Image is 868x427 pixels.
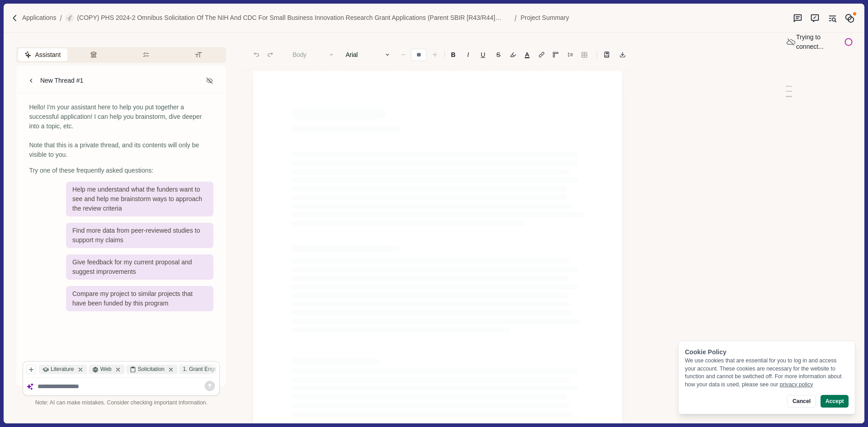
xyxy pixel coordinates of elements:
[616,48,629,61] button: Export to docx
[549,48,562,61] button: Adjust margins
[429,48,441,61] button: Increase font size
[397,48,410,61] button: Decrease font size
[446,48,460,61] button: B
[179,365,252,374] div: 1. Grant Engine....docx
[66,254,213,280] div: Give feedback for my current proposal and suggest improvements
[341,48,395,61] button: Arial
[467,52,469,58] i: I
[685,348,726,356] span: Cookie Policy
[786,33,853,52] div: Trying to connect...
[23,399,220,407] div: Note: AI can make mistakes. Consider checking important information.
[564,48,576,61] button: Line height
[685,357,849,389] div: We use cookies that are essential for you to log in and access your account. These cookies are ne...
[481,52,485,58] u: U
[787,395,816,408] button: Cancel
[451,52,456,58] b: B
[89,365,124,374] div: Web
[520,13,569,23] a: Project Summary
[578,48,590,61] button: Line height
[29,103,213,160] div: Hello! I'm your assistant here to help you put together a successful application! I can help you ...
[126,365,178,374] div: Solicitation
[77,13,511,23] p: (COPY) PHS 2024-2 Omnibus Solicitation of the NIH and CDC for Small Business Innovation Research ...
[56,14,66,22] img: Forward slash icon
[600,48,613,61] button: Line height
[39,365,87,374] div: Literature
[476,48,490,61] button: U
[821,395,849,408] button: Accept
[264,48,277,61] button: Redo
[288,48,340,61] button: Body
[496,52,500,58] s: S
[780,381,813,388] a: privacy policy
[40,76,83,85] div: New Thread #1
[11,14,19,22] img: Forward slash icon
[22,13,57,23] a: Applications
[66,13,511,23] a: (COPY) PHS 2024-2 Omnibus Solicitation of the NIH and CDC for Small Business Innovation Research ...
[66,286,213,311] div: Compare my project to similar projects that have been funded by this program
[511,14,520,22] img: Forward slash icon
[535,48,548,61] button: Line height
[250,48,263,61] button: Undo
[35,50,61,60] span: Assistant
[29,166,213,175] div: Try one of these frequently asked questions:
[491,48,505,61] button: S
[462,48,474,61] button: I
[66,14,74,22] img: (COPY) PHS 2024-2 Omnibus Solicitation of the NIH and CDC for Small Business Innovation Research ...
[66,223,213,248] div: Find more data from peer-reviewed studies to support my claims
[66,182,213,216] div: Help me understand what the funders want to see and help me brainstorm ways to approach the revie...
